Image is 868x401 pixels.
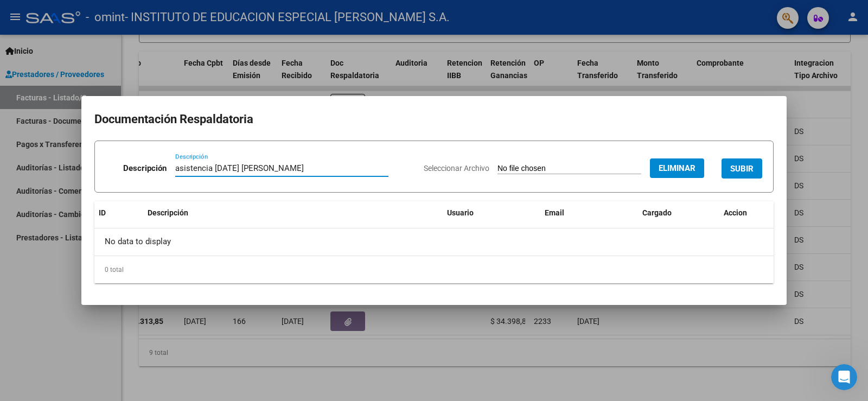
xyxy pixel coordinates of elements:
span: ID [99,208,106,217]
div: No data to display [94,228,774,256]
p: Descripción [123,162,167,175]
span: Usuario [447,208,474,217]
span: Cargado [642,208,672,217]
h2: Documentación Respaldatoria [94,109,774,130]
button: SUBIR [722,158,762,179]
button: Eliminar [650,158,704,178]
datatable-header-cell: Accion [719,201,774,225]
datatable-header-cell: Email [540,201,638,225]
span: Descripción [148,208,188,217]
span: SUBIR [730,164,754,174]
div: 0 total [94,256,774,283]
span: Accion [724,208,747,217]
datatable-header-cell: Descripción [143,201,443,225]
datatable-header-cell: Usuario [443,201,540,225]
span: Seleccionar Archivo [424,164,489,173]
datatable-header-cell: Cargado [638,201,719,225]
span: Eliminar [659,163,695,173]
iframe: Intercom live chat [831,364,857,390]
datatable-header-cell: ID [94,201,143,225]
span: Email [545,208,564,217]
